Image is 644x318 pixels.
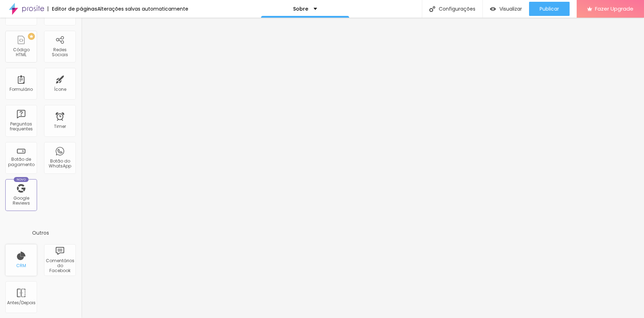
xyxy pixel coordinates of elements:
div: Ícone [54,87,66,92]
button: Publicar [529,2,570,16]
p: Sobre [293,6,308,11]
img: Icone [429,6,435,12]
div: Formulário [10,87,33,92]
span: Fazer Upgrade [595,6,633,12]
button: Visualizar [483,2,529,16]
div: Alterações salvas automaticamente [97,6,188,11]
div: Novo [14,177,29,182]
div: Botão de pagamento [7,157,35,167]
div: Comentários do Facebook [46,258,74,273]
div: Botão do WhatsApp [46,159,74,169]
div: Perguntas frequentes [7,122,35,132]
div: Redes Sociais [46,47,74,58]
div: Google Reviews [7,196,35,206]
div: Divisor [14,13,28,18]
div: Código HTML [7,47,35,58]
div: Espaçador [48,13,72,18]
div: CRM [16,263,26,268]
iframe: Editor [81,18,644,318]
div: Editor de páginas [48,6,97,11]
span: Visualizar [499,6,522,12]
img: view-1.svg [490,6,496,12]
span: Publicar [540,6,559,12]
div: Antes/Depois [7,300,35,305]
div: Timer [54,124,66,129]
